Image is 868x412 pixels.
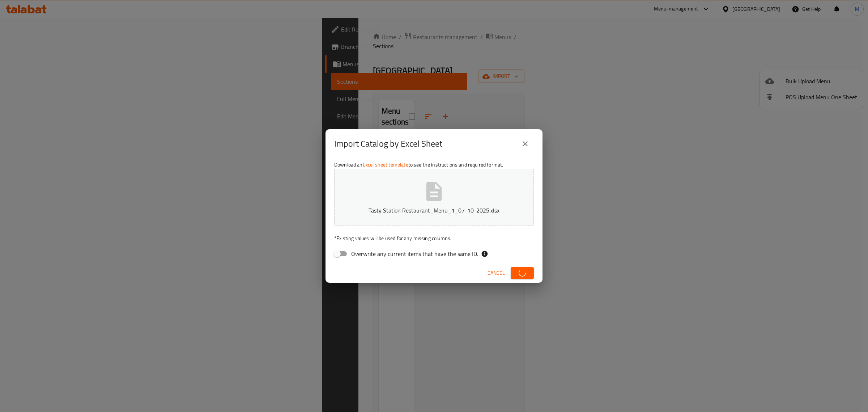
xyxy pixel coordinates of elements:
span: Cancel [488,269,505,278]
button: Tasty Station Restaurant_Menu_1_07-10-2025.xlsx [334,169,534,226]
span: Overwrite any current items that have the same ID. [351,249,478,258]
svg: If the overwrite option isn't selected, then the items that match an existing ID will be ignored ... [481,250,488,257]
p: Existing values will be used for any missing columns. [334,235,534,242]
div: Download an to see the instructions and required format. [325,158,542,263]
h2: Import Catalog by Excel Sheet [334,138,442,150]
button: Cancel [485,266,508,280]
a: Excel sheet template [363,160,408,169]
p: Tasty Station Restaurant_Menu_1_07-10-2025.xlsx [345,206,523,215]
button: close [516,135,534,152]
